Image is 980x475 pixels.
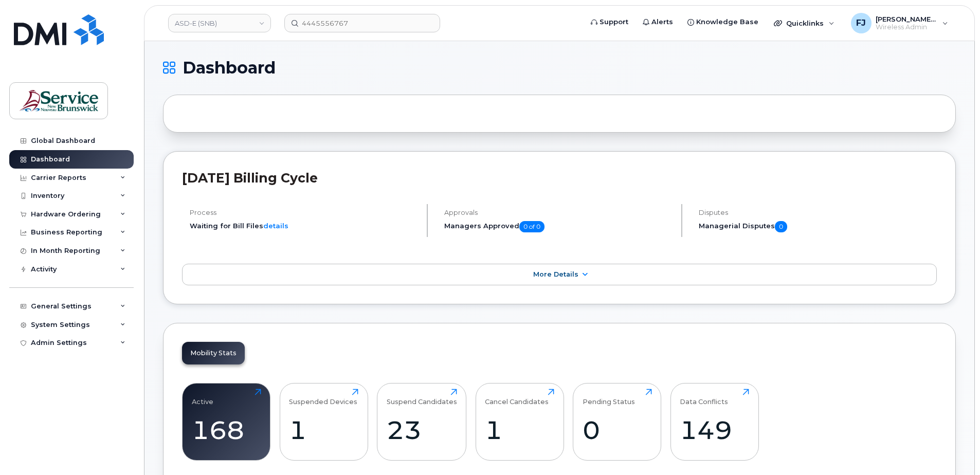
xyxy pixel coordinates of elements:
div: 1 [485,415,554,445]
div: Pending Status [583,389,635,406]
div: 0 [583,415,652,445]
div: 168 [192,415,261,445]
div: 1 [289,415,358,445]
div: Suspend Candidates [387,389,457,406]
span: 0 of 0 [519,221,545,232]
span: More Details [533,270,578,278]
div: Suspended Devices [289,389,357,406]
h5: Managers Approved [444,221,673,232]
a: details [263,222,288,230]
li: Waiting for Bill Files [190,221,418,231]
div: Active [192,389,213,406]
a: Active168 [192,389,261,454]
a: Suspended Devices1 [289,389,358,454]
div: 23 [387,415,457,445]
a: Suspend Candidates23 [387,389,457,454]
h2: [DATE] Billing Cycle [182,170,937,186]
div: Data Conflicts [680,389,728,406]
div: Cancel Candidates [485,389,549,406]
span: Dashboard [183,60,276,76]
h5: Managerial Disputes [699,221,937,232]
span: 0 [775,221,787,232]
a: Cancel Candidates1 [485,389,554,454]
h4: Approvals [444,209,673,216]
h4: Process [190,209,418,216]
a: Pending Status0 [583,389,652,454]
h4: Disputes [699,209,937,216]
a: Data Conflicts149 [680,389,749,454]
div: 149 [680,415,749,445]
